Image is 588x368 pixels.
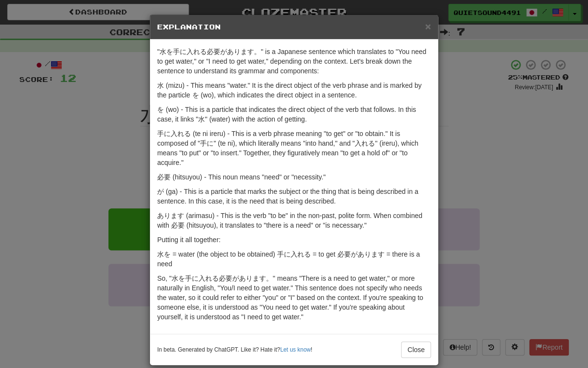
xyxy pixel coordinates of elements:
[157,47,431,76] p: "水を手に入れる必要があります。" is a Japanese sentence which translates to "You need to get water," or "I need ...
[157,105,431,124] p: を (wo) - This is a particle that indicates the direct object of the verb that follows. In this ca...
[157,249,431,269] p: 水を = water (the object to be obtained) 手に入れる = to get 必要があります = there is a need
[157,346,312,354] small: In beta. Generated by ChatGPT. Like it? Hate it? !
[401,341,431,358] button: Close
[425,21,431,31] button: Close
[157,172,431,182] p: 必要 (hitsuyou) - This noun means "need" or "necessity."
[157,211,431,230] p: あります (arimasu) - This is the verb "to be" in the non-past, polite form. When combined with 必要 (hi...
[425,21,431,32] span: ×
[280,346,310,353] a: Let us know
[157,187,431,206] p: が (ga) - This is a particle that marks the subject or the thing that is being described in a sent...
[157,235,431,245] p: Putting it all together:
[157,129,431,167] p: 手に入れる (te ni ireru) - This is a verb phrase meaning "to get" or "to obtain." It is composed of "手...
[157,22,431,32] h5: Explanation
[157,273,431,322] p: So, "水を手に入れる必要があります。" means "There is a need to get water," or more naturally in English, "You/I ...
[157,81,431,100] p: 水 (mizu) - This means "water." It is the direct object of the verb phrase and is marked by the pa...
